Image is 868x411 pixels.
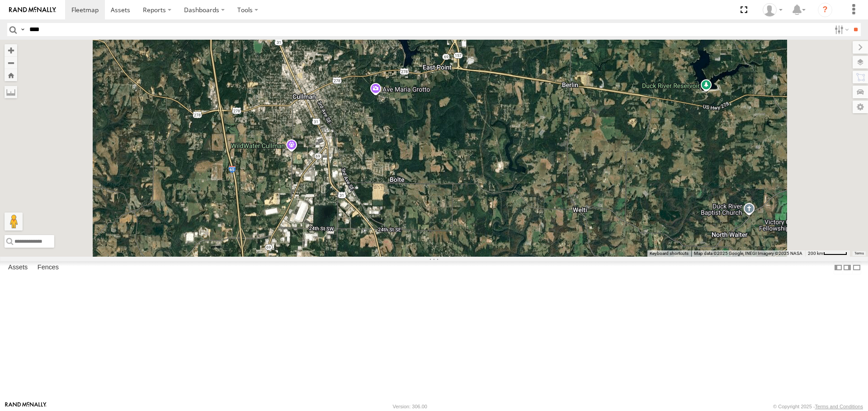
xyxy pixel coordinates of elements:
label: Dock Summary Table to the Left [834,261,843,274]
label: Search Filter Options [831,23,850,36]
a: Terms and Conditions [815,404,863,409]
a: Terms (opens in new tab) [854,251,864,255]
div: © Copyright 2025 - [773,404,863,409]
i: ? [818,3,832,17]
label: Dock Summary Table to the Right [843,261,852,274]
label: Search Query [19,23,26,36]
span: Map data ©2025 Google, INEGI Imagery ©2025 NASA [694,251,802,256]
a: Visit our Website [5,402,47,411]
span: 200 km [808,251,823,256]
button: Zoom Home [5,69,17,81]
button: Keyboard shortcuts [650,250,689,257]
button: Map Scale: 200 km per 49 pixels [805,250,850,257]
img: rand-logo.svg [9,7,56,13]
label: Assets [4,262,32,274]
div: Version: 306.00 [393,404,427,409]
div: EDWARD EDMONDSON [759,3,786,17]
label: Fences [33,262,63,274]
label: Measure [5,86,17,98]
button: Zoom in [5,44,17,56]
label: Hide Summary Table [852,261,861,274]
button: Zoom out [5,56,17,69]
label: Map Settings [853,101,868,113]
button: Drag Pegman onto the map to open Street View [5,212,23,231]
